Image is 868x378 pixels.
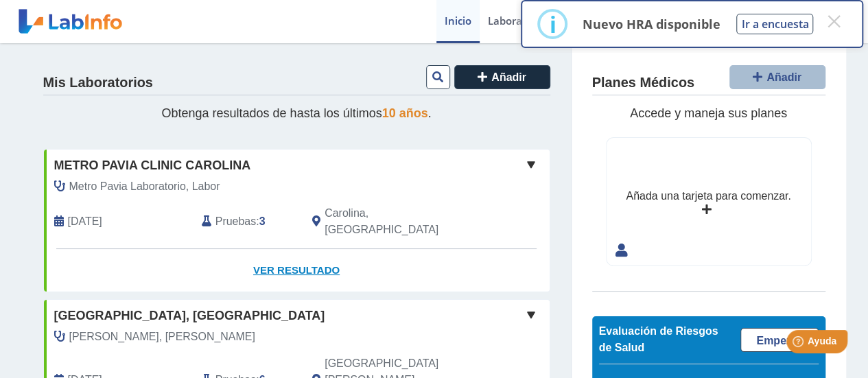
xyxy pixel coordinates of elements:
[592,75,694,91] h4: Planes Médicos
[215,213,256,230] span: Pruebas
[43,75,153,91] h4: Mis Laboratorios
[736,14,813,34] button: Ir a encuesta
[69,329,255,345] span: Santiago Nunez, Monica
[582,16,720,32] p: Nuevo HRA disponible
[161,106,431,120] span: Obtenga resultados de hasta los últimos .
[191,205,302,238] div: :
[630,106,787,120] span: Accede y maneja sus planes
[729,65,825,89] button: Añadir
[491,71,526,83] span: Añadir
[54,156,251,175] span: Metro Pavia Clinic Carolina
[54,307,325,325] span: [GEOGRAPHIC_DATA], [GEOGRAPHIC_DATA]
[44,249,550,292] a: Ver Resultado
[626,188,790,204] div: Añada una tarjeta para comenzar.
[549,12,556,36] div: i
[740,328,819,352] a: Empezar
[259,215,266,227] b: 3
[382,106,428,120] span: 10 años
[766,71,801,83] span: Añadir
[454,65,550,89] button: Añadir
[325,205,476,238] span: Carolina, PR
[746,324,853,363] iframe: Help widget launcher
[69,178,220,195] span: Metro Pavia Laboratorio, Labor
[68,213,102,230] span: 2025-09-22
[599,325,718,353] span: Evaluación de Riesgos de Salud
[821,9,846,34] button: Close this dialog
